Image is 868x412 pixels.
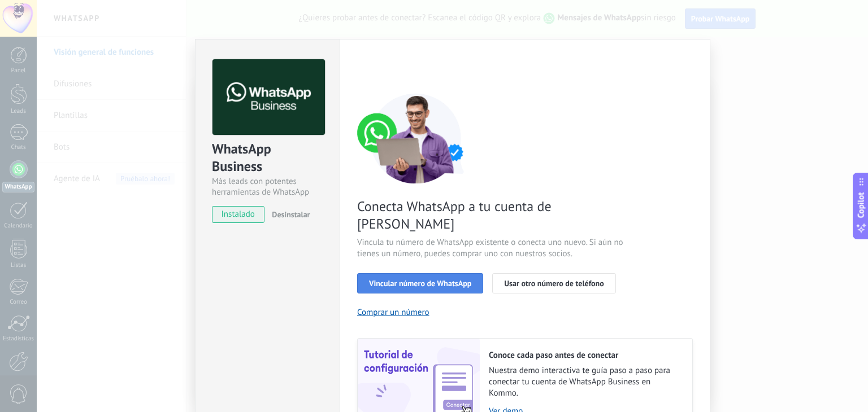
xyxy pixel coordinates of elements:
button: Comprar un número [357,307,429,318]
div: WhatsApp Business [212,140,323,176]
div: Más leads con potentes herramientas de WhatsApp [212,176,323,198]
span: Copilot [856,192,867,218]
span: Nuestra demo interactiva te guía paso a paso para conectar tu cuenta de WhatsApp Business en Kommo. [489,365,681,399]
h2: Conoce cada paso antes de conectar [489,350,681,361]
img: logo_main.png [212,59,325,135]
span: Vincula tu número de WhatsApp existente o conecta uno nuevo. Si aún no tienes un número, puedes c... [357,237,626,260]
span: Desinstalar [272,209,310,220]
button: Desinstalar [267,206,310,223]
button: Usar otro número de teléfono [492,273,615,293]
span: Usar otro número de teléfono [504,279,604,287]
span: instalado [212,206,264,223]
span: Vincular número de WhatsApp [369,279,471,287]
img: connect number [357,93,476,183]
span: Conecta WhatsApp a tu cuenta de [PERSON_NAME] [357,198,626,233]
button: Vincular número de WhatsApp [357,273,483,293]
